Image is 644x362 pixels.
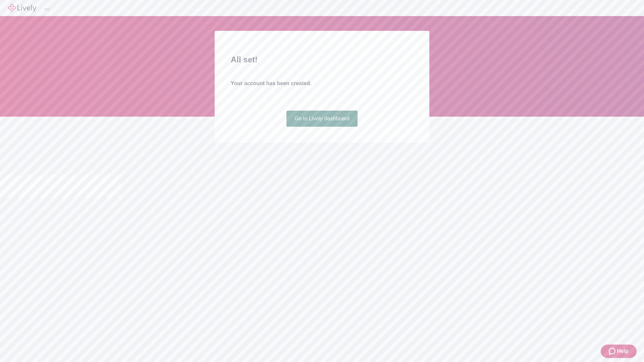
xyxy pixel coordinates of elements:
[44,8,50,10] button: Log out
[617,347,629,355] span: Help
[601,345,637,358] button: Zendesk support iconHelp
[286,111,358,127] a: Go to Lively dashboard
[231,54,413,66] h2: All set!
[231,79,413,87] h4: Your account has been created.
[609,347,617,355] svg: Zendesk support icon
[8,4,36,12] img: Lively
